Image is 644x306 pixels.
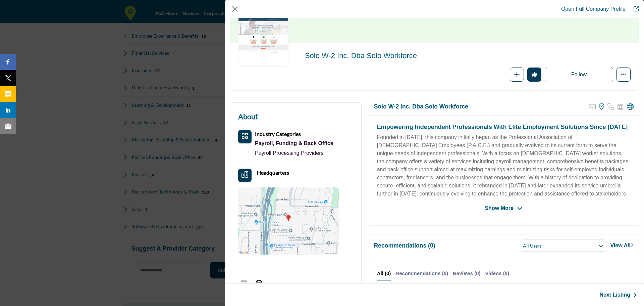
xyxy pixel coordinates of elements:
[510,68,524,82] button: Redirect to login page
[257,169,289,177] b: Headquarters
[377,124,631,131] h2: Empowering Independent Professionals with Elite Employment Solutions Since [DATE]
[616,68,631,82] button: More Options
[523,243,542,249] h3: All Users
[610,242,634,250] a: View All
[599,291,637,299] a: Next Listing
[238,111,258,122] h2: About
[238,169,252,182] button: Headquarter icon
[561,6,626,12] a: Redirect to solo-w2-inc-dba-solo-workforce
[377,270,391,276] b: All (0)
[305,51,489,60] h2: Solo W-2 Inc. dba Solo Workforce
[238,16,288,67] img: solo-w2-inc-dba-solo-workforce logo
[255,150,324,156] a: Payroll Processing Providers
[545,67,613,82] button: Redirect to login
[255,138,333,148] a: Payroll, Funding & Back Office
[629,5,639,13] a: Redirect to solo-w2-inc-dba-solo-workforce
[230,4,240,14] button: Close
[238,130,252,143] button: Category Icon
[527,68,541,82] button: Redirect to login page
[238,187,339,255] img: Location Map
[255,131,301,137] b: Industry Categories
[255,131,301,137] a: Industry Categories
[485,270,509,276] b: Videos (0)
[453,270,481,276] b: Reviews (0)
[377,133,631,206] p: Founded in [DATE], this company initially began as the Professional Association of [DEMOGRAPHIC_D...
[374,103,468,110] h2: Solo W-2 Inc. dba Solo Workforce
[395,270,448,276] b: Recommendations (0)
[255,138,333,148] div: Comprehensive back-office support including payroll processing and administrative services.
[485,204,514,212] span: Show More
[374,242,435,249] h2: Recommendations (0)
[520,239,607,252] button: All Users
